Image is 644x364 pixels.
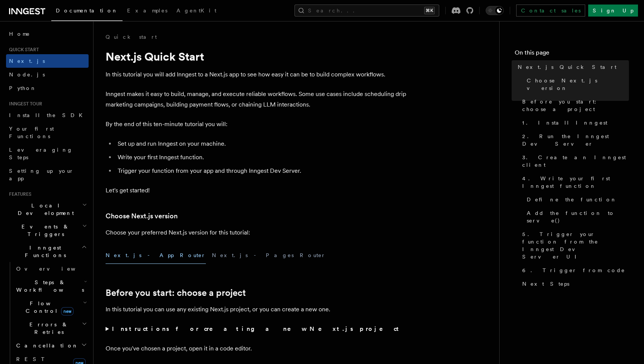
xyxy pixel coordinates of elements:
h1: Next.js Quick Start [106,50,407,63]
span: Python [9,85,37,91]
button: Flow Controlnew [13,297,89,318]
span: new [61,307,74,315]
span: Inngest tour [6,101,42,107]
span: Features [6,191,31,197]
p: Choose your preferred Next.js version for this tutorial: [106,227,407,238]
strong: Instructions for creating a new Next.js project [112,325,402,332]
a: Your first Functions [6,122,89,143]
span: Add the function to serve() [527,209,629,224]
a: AgentKit [172,2,221,20]
span: AgentKit [176,8,216,14]
a: Install the SDK [6,108,89,122]
a: Next Steps [519,277,629,291]
button: Next.js - App Router [106,247,206,264]
a: Choose Next.js version [524,74,629,95]
span: 1. Install Inngest [522,119,607,126]
a: Overview [13,262,89,276]
span: Next.js [9,58,45,64]
span: Before you start: choose a project [522,98,629,113]
p: In this tutorial you can use any existing Next.js project, or you can create a new one. [106,304,407,315]
a: 2. Run the Inngest Dev Server [519,129,629,151]
span: Install the SDK [9,112,87,118]
li: Trigger your function from your app and through Inngest Dev Server. [115,166,407,176]
span: Choose Next.js version [527,77,629,92]
span: Steps & Workflows [13,279,84,294]
p: Once you've chosen a project, open it in a code editor. [106,343,407,354]
span: Node.js [9,72,45,78]
span: Local Development [6,202,82,217]
span: Overview [16,266,94,272]
a: Examples [123,2,172,20]
a: Next.js Quick Start [515,60,629,74]
span: 6. Trigger from code [522,267,625,274]
a: Node.js [6,68,89,81]
span: 4. Write your first Inngest function [522,175,629,190]
button: Toggle dark mode [486,6,504,15]
span: Documentation [56,8,118,14]
span: 5. Trigger your function from the Inngest Dev Server UI [522,230,629,260]
a: 3. Create an Inngest client [519,151,629,172]
p: Let's get started! [106,185,407,196]
button: Steps & Workflows [13,276,89,297]
a: Sign Up [588,5,638,17]
button: Next.js - Pages Router [212,247,326,264]
a: Leveraging Steps [6,143,89,164]
button: Inngest Functions [6,241,89,262]
span: Inngest Functions [6,244,81,259]
a: 4. Write your first Inngest function [519,172,629,193]
button: Search...⌘K [294,5,439,17]
a: Setting up your app [6,164,89,185]
span: Leveraging Steps [9,147,73,160]
a: Before you start: choose a project [106,288,246,298]
span: Home [9,30,30,38]
p: In this tutorial you will add Inngest to a Next.js app to see how easy it can be to build complex... [106,69,407,80]
span: Flow Control [13,300,83,315]
span: Setting up your app [9,168,74,181]
a: Next.js [6,54,89,68]
button: Events & Triggers [6,220,89,241]
a: Choose Next.js version [106,211,178,221]
span: Events & Triggers [6,223,82,238]
p: By the end of this ten-minute tutorial you will: [106,119,407,129]
a: Home [6,27,89,41]
a: 5. Trigger your function from the Inngest Dev Server UI [519,227,629,263]
span: Errors & Retries [13,321,82,336]
li: Set up and run Inngest on your machine. [115,139,407,149]
kbd: ⌘K [424,7,435,14]
summary: Instructions for creating a new Next.js project [106,324,407,334]
a: Quick start [106,33,157,41]
span: Next.js Quick Start [518,63,616,71]
span: 3. Create an Inngest client [522,154,629,169]
span: Your first Functions [9,126,54,139]
a: Add the function to serve() [524,206,629,227]
a: 6. Trigger from code [519,263,629,277]
a: Before you start: choose a project [519,95,629,116]
h4: On this page [515,48,629,60]
span: Examples [127,8,167,14]
span: Cancellation [13,342,78,349]
a: Define the function [524,193,629,206]
button: Errors & Retries [13,318,89,339]
p: Inngest makes it easy to build, manage, and execute reliable workflows. Some use cases include sc... [106,89,407,110]
a: Python [6,81,89,95]
a: Documentation [51,2,123,21]
a: Contact sales [516,5,585,17]
a: 1. Install Inngest [519,116,629,129]
button: Local Development [6,199,89,220]
span: Define the function [527,196,617,203]
span: Quick start [6,47,39,53]
span: Next Steps [522,280,569,288]
button: Cancellation [13,339,89,352]
span: 2. Run the Inngest Dev Server [522,133,629,148]
li: Write your first Inngest function. [115,152,407,163]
